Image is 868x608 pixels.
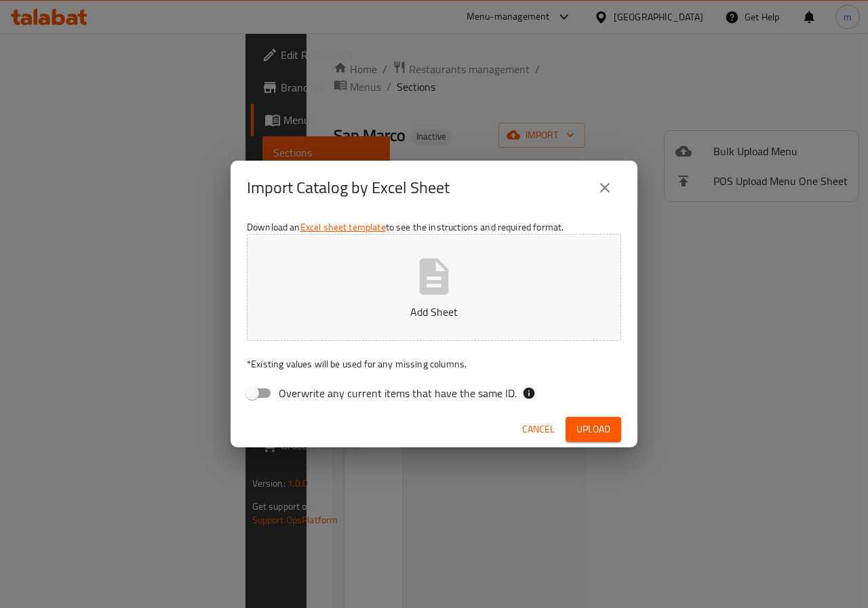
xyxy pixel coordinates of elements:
a: Excel sheet template [300,218,386,236]
button: Upload [566,417,621,442]
h2: Import Catalog by Excel Sheet [247,177,450,199]
p: Add Sheet [268,304,600,320]
button: Cancel [517,417,560,442]
p: Existing values will be used for any missing columns. [247,357,621,371]
svg: If the overwrite option isn't selected, then the items that match an existing ID will be ignored ... [522,386,536,400]
span: Cancel [522,421,555,438]
button: Add Sheet [247,234,621,341]
span: Upload [576,421,610,438]
button: close [589,171,621,204]
span: Overwrite any current items that have the same ID. [279,385,517,401]
div: Download an to see the instructions and required format. [231,215,637,411]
